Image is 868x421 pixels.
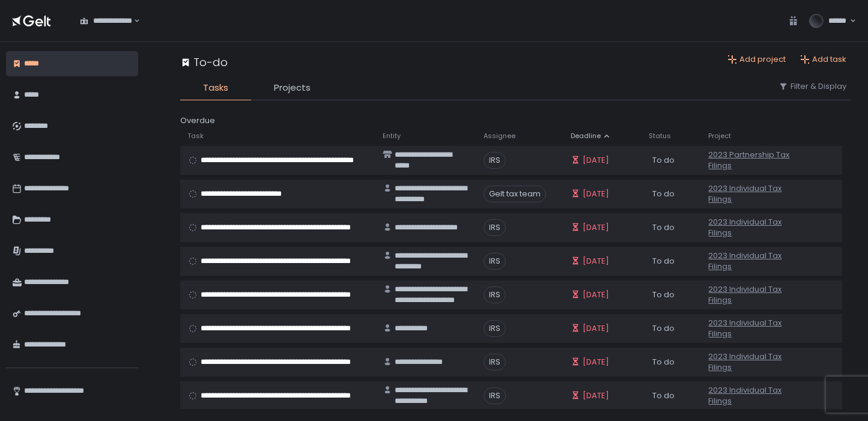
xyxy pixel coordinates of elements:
button: Add project [727,54,786,65]
span: To do [652,155,675,166]
span: To do [652,289,675,300]
span: IRS [484,219,506,236]
span: [DATE] [583,357,609,368]
span: IRS [484,286,506,303]
span: [DATE] [583,222,609,233]
span: Status [649,132,671,141]
span: IRS [484,354,506,371]
span: To do [652,390,675,401]
span: IRS [484,387,506,404]
span: [DATE] [583,256,609,267]
a: 2023 Individual Tax Filings [708,318,804,339]
a: 2023 Individual Tax Filings [708,284,804,306]
a: 2023 Individual Tax Filings [708,385,804,407]
div: To-do [180,54,228,70]
span: Gelt tax team [484,186,546,202]
span: To do [652,256,675,267]
div: Overdue [180,115,851,127]
span: To do [652,357,675,368]
span: [DATE] [583,390,609,401]
a: 2023 Individual Tax Filings [708,217,804,238]
button: Filter & Display [778,81,846,92]
a: 2023 Individual Tax Filings [708,351,804,373]
span: IRS [484,152,506,169]
span: IRS [484,320,506,337]
a: 2023 Partnership Tax Filings [708,150,804,171]
span: To do [652,323,675,334]
span: To do [652,222,675,233]
span: To do [652,189,675,199]
span: Entity [383,132,401,141]
span: Projects [274,81,311,95]
span: [DATE] [583,155,609,166]
button: Add task [800,54,846,65]
span: Deadline [571,132,601,141]
span: Tasks [203,81,228,95]
span: [DATE] [583,323,609,334]
div: Search for option [72,8,140,34]
a: 2023 Individual Tax Filings [708,250,804,272]
span: Project [708,132,731,141]
a: 2023 Individual Tax Filings [708,183,804,205]
span: Task [187,132,204,141]
span: Assignee [484,132,515,141]
span: [DATE] [583,189,609,199]
span: [DATE] [583,289,609,300]
span: IRS [484,253,506,270]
